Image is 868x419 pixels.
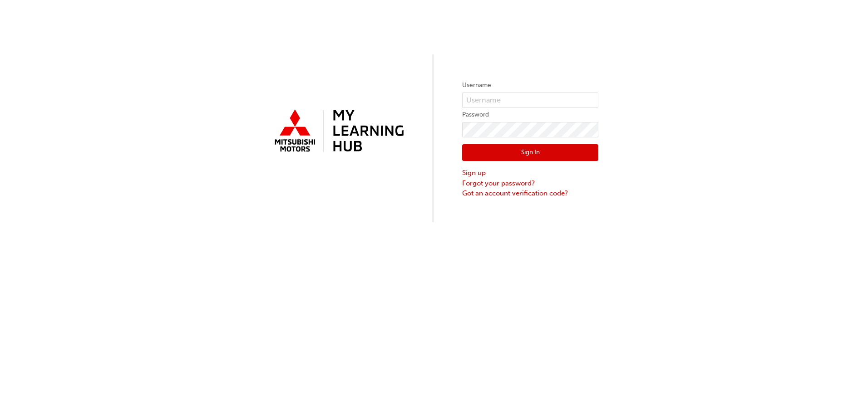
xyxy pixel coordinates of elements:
a: Got an account verification code? [462,188,598,199]
a: Sign up [462,168,598,178]
input: Username [462,93,598,108]
a: Forgot your password? [462,178,598,189]
label: Password [462,109,598,120]
label: Username [462,80,598,91]
img: mmal [270,106,406,157]
button: Sign In [462,144,598,161]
